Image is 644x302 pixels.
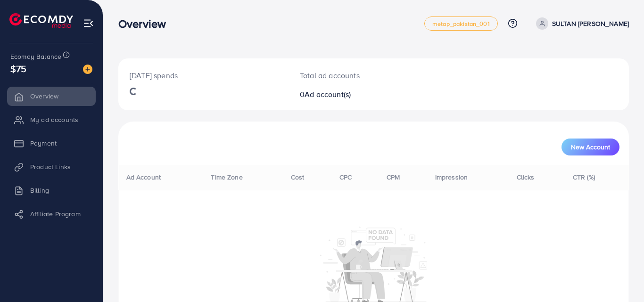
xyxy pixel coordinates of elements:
[118,17,173,31] h3: Overview
[9,13,73,28] img: logo
[532,17,629,30] a: SULTAN [PERSON_NAME]
[10,62,26,75] span: $75
[432,21,490,27] span: metap_pakistan_001
[424,16,498,31] a: metap_pakistan_001
[300,90,405,99] h2: 0
[130,70,277,81] p: [DATE] spends
[561,139,619,155] button: New Account
[83,65,92,74] img: image
[83,18,94,29] img: menu
[552,18,629,29] p: SULTAN [PERSON_NAME]
[300,70,405,81] p: Total ad accounts
[10,52,61,61] span: Ecomdy Balance
[571,144,610,150] span: New Account
[305,89,351,99] span: Ad account(s)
